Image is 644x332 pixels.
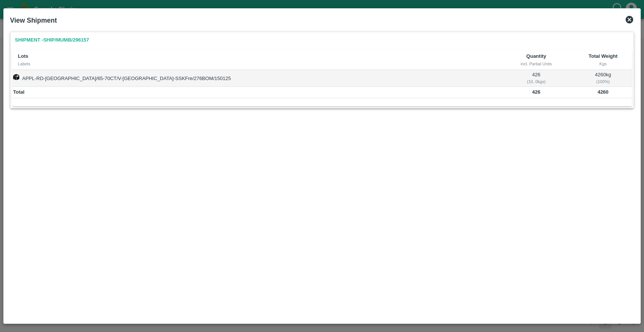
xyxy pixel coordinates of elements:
td: 4260 kg [574,70,632,86]
b: 426 [532,89,540,95]
a: Shipment -SHIP/MUMB/296157 [12,34,92,47]
div: Kgs [580,60,626,67]
b: Total [13,89,25,95]
img: box [13,74,19,80]
div: ( 10, 0 kgs) [500,78,573,85]
div: incl. Partial Units [505,60,568,67]
b: Total Weight [589,53,618,59]
b: 4260 [598,89,609,95]
b: View Shipment [10,17,57,24]
div: ( 100 %) [575,78,631,85]
b: Lots [18,53,28,59]
b: Quantity [526,53,546,59]
td: 426 [499,70,574,86]
td: APPL-RD-[GEOGRAPHIC_DATA]/65-70CT/V-[GEOGRAPHIC_DATA]-SSKFre/276BOM/150125 [12,70,499,86]
div: Labels [18,60,493,67]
